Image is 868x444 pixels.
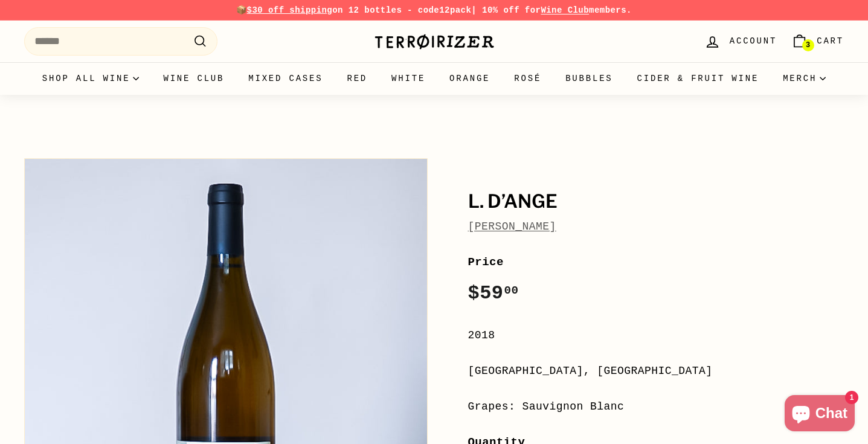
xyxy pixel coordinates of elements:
a: Red [335,62,379,95]
p: 📦 on 12 bottles - code | 10% off for members. [24,4,844,17]
span: 3 [806,41,810,50]
span: $59 [468,282,519,304]
a: Wine Club [541,5,589,15]
span: Account [730,34,777,48]
a: Wine Club [151,62,236,95]
a: Bubbles [553,62,625,95]
strong: 12pack [439,5,471,15]
sup: 00 [504,284,518,297]
a: Account [697,24,784,59]
a: Orange [437,62,502,95]
a: [PERSON_NAME] [468,220,556,233]
div: [GEOGRAPHIC_DATA], [GEOGRAPHIC_DATA] [468,362,844,380]
a: Cider & Fruit Wine [625,62,771,95]
span: Cart [817,34,844,48]
h1: L. D’Ange [468,191,844,212]
summary: Shop all wine [30,62,152,95]
div: 2018 [468,327,844,344]
a: Mixed Cases [236,62,335,95]
div: Grapes: Sauvignon Blanc [468,398,844,416]
summary: Merch [771,62,838,95]
label: Price [468,253,844,271]
span: $30 off shipping [247,5,333,15]
a: Rosé [502,62,553,95]
a: Cart [784,24,851,59]
inbox-online-store-chat: Shopify online store chat [781,395,858,434]
a: White [379,62,437,95]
